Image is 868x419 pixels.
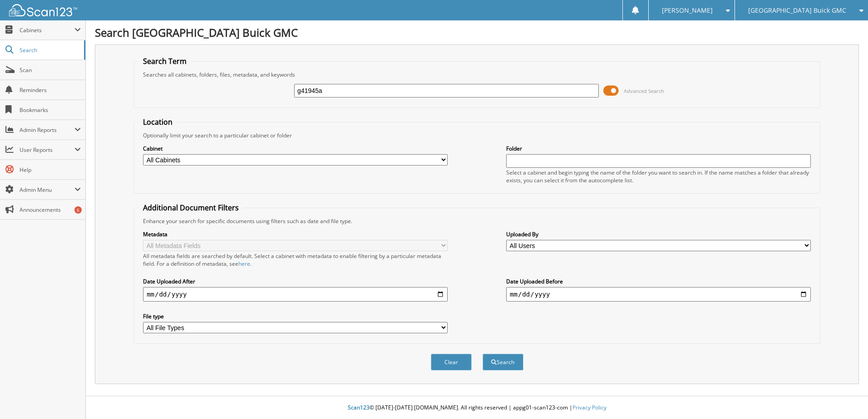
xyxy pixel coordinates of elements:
button: Clear [431,354,472,370]
span: Help [20,166,81,174]
div: All metadata fields are searched by default. Select a cabinet with metadata to enable filtering b... [143,252,448,268]
iframe: Chat Widget [823,375,868,419]
div: Optionally limit your search to a particular cabinet or folder [138,132,815,139]
span: Cabinets [20,26,74,34]
div: Enhance your search for specific documents using filters such as date and file type. [138,217,815,225]
button: Search [483,354,523,370]
img: scan123-logo-white.svg [9,4,77,16]
label: Date Uploaded After [143,278,448,285]
span: Bookmarks [20,106,81,114]
span: User Reports [20,146,74,154]
span: [GEOGRAPHIC_DATA] Buick GMC [748,8,846,13]
label: File type [143,312,448,320]
span: Advanced Search [624,88,664,94]
input: end [506,287,811,302]
legend: Search Term [138,56,191,66]
span: [PERSON_NAME] [662,8,713,13]
div: © [DATE]-[DATE] [DOMAIN_NAME]. All rights reserved | appg01-scan123-com | [86,397,868,419]
span: Reminders [20,86,81,94]
span: Search [20,46,79,54]
label: Metadata [143,230,448,238]
label: Date Uploaded Before [506,278,811,285]
legend: Location [138,117,177,127]
div: Searches all cabinets, folders, files, metadata, and keywords [138,71,815,78]
span: Admin Reports [20,126,74,134]
span: Announcements [20,206,81,214]
label: Uploaded By [506,230,811,238]
h1: Search [GEOGRAPHIC_DATA] Buick GMC [95,25,859,40]
a: Privacy Policy [572,404,607,411]
span: Scan123 [348,404,370,411]
input: start [143,287,448,302]
span: Admin Menu [20,186,74,194]
a: here [238,260,250,268]
label: Folder [506,145,811,152]
div: 6 [74,206,82,214]
legend: Additional Document Filters [138,203,243,213]
label: Cabinet [143,145,448,152]
span: Scan [20,66,81,74]
div: Select a cabinet and begin typing the name of the folder you want to search in. If the name match... [506,169,811,184]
